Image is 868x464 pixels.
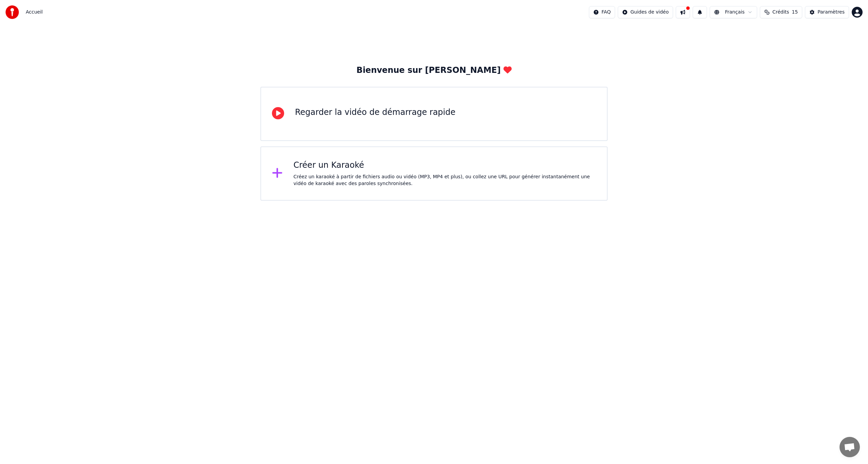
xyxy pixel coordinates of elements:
[618,6,673,18] button: Guides de vidéo
[589,6,615,18] button: FAQ
[772,9,789,16] span: Crédits
[817,9,845,16] div: Paramètres
[805,6,849,18] button: Paramètres
[792,9,798,16] span: 15
[295,107,455,118] div: Regarder la vidéo de démarrage rapide
[356,65,511,76] div: Bienvenue sur [PERSON_NAME]
[5,5,19,19] img: youka
[294,174,596,187] div: Créez un karaoké à partir de fichiers audio ou vidéo (MP3, MP4 et plus), ou collez une URL pour g...
[760,6,802,18] button: Crédits15
[840,437,860,457] div: Ouvrir le chat
[294,160,596,171] div: Créer un Karaoké
[26,9,43,16] nav: breadcrumb
[26,9,43,16] span: Accueil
